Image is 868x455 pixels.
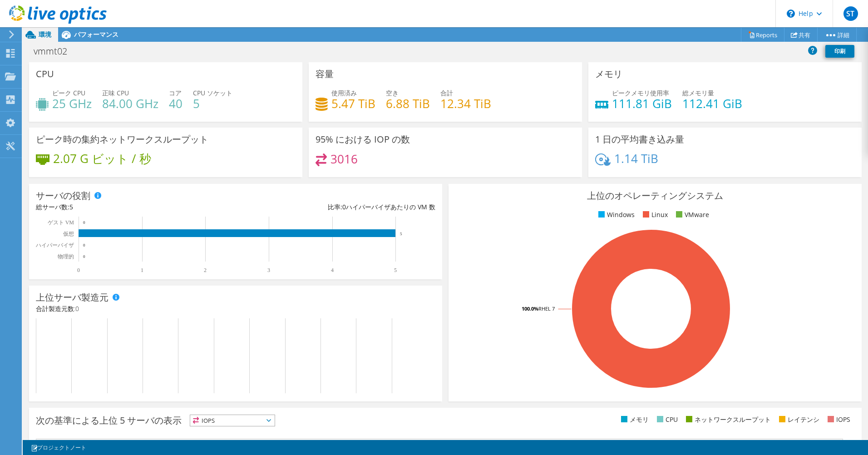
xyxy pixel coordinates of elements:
[316,134,410,144] h3: 95% における IOP の数
[204,267,207,273] text: 2
[36,69,54,79] h3: CPU
[538,305,555,312] tspan: RHEL 7
[141,267,143,273] text: 1
[83,254,85,259] text: 0
[58,253,74,260] text: 物理的
[39,30,51,39] span: 環境
[83,220,85,225] text: 0
[267,267,270,273] text: 3
[52,89,85,97] span: ピーク CPU
[236,202,435,212] div: 比率: ハイパーバイザあたりの VM 数
[193,89,232,97] span: CPU ソケット
[83,243,85,247] text: 0
[63,231,74,237] text: 仮想
[787,10,795,18] svg: \n
[400,232,402,236] text: 5
[77,267,80,273] text: 0
[52,99,92,109] h4: 25 GHz
[330,154,358,164] h4: 3016
[674,210,709,220] li: VMware
[784,28,818,42] a: 共有
[614,153,658,163] h4: 1.14 TiB
[440,89,453,97] span: 合計
[59,440,69,445] text: 42%
[386,99,430,109] h4: 6.88 TiB
[817,28,857,42] a: 詳細
[619,415,649,425] li: メモリ
[440,99,491,109] h4: 12.34 TiB
[682,89,714,97] span: 総メモリ量
[69,203,73,211] span: 5
[102,89,129,97] span: 正味 CPU
[169,89,182,97] span: コア
[777,415,819,425] li: レイテンシ
[596,210,635,220] li: Windows
[331,89,357,97] span: 使用済み
[682,99,742,109] h4: 112.41 GiB
[25,442,93,453] a: プロジェクトノート
[612,99,672,109] h4: 111.81 GiB
[36,304,435,314] h4: 合計製造元数:
[53,153,151,163] h4: 2.07 G ビット / 秒
[825,415,850,425] li: IOPS
[825,45,854,58] a: 印刷
[193,99,232,109] h4: 5
[30,46,81,56] h1: vmmt02
[316,69,334,79] h3: 容量
[843,6,858,21] span: ST
[655,415,678,425] li: CPU
[331,99,375,109] h4: 5.47 TiB
[75,304,79,313] span: 0
[386,89,399,97] span: 空き
[741,28,784,42] a: Reports
[35,242,74,248] text: ハイパーバイザ
[169,99,182,109] h4: 40
[342,203,346,211] span: 0
[48,219,74,226] text: ゲスト VM
[36,191,90,201] h3: サーバの役割
[522,305,538,312] tspan: 100.0%
[36,292,108,302] h3: 上位サーバ製造元
[36,134,208,144] h3: ピーク時の集約ネットワークスループット
[595,134,684,144] h3: 1 日の平均書き込み量
[190,415,275,426] span: IOPS
[612,89,669,97] span: ピークメモリ使用率
[36,202,236,212] div: 総サーバ数:
[455,191,855,201] h3: 上位のオペレーティングシステム
[641,210,668,220] li: Linux
[595,69,622,79] h3: メモリ
[684,415,771,425] li: ネットワークスループット
[102,99,158,109] h4: 84.00 GHz
[394,267,397,273] text: 5
[74,30,118,39] span: パフォーマンス
[331,267,334,273] text: 4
